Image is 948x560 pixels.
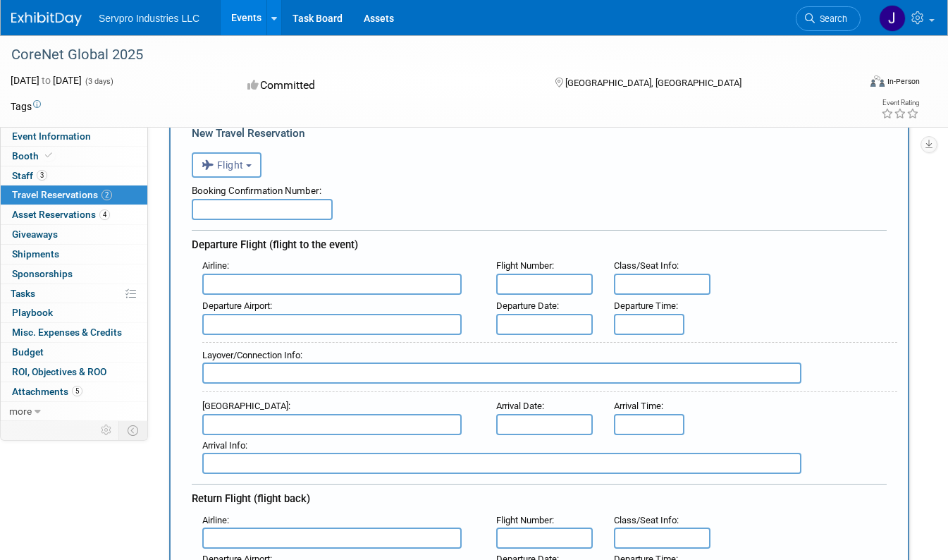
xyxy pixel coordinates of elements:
small: : [202,300,272,311]
a: ROI, Objectives & ROO [1,363,147,382]
span: Staff [12,170,47,181]
a: Asset Reservations4 [1,205,147,224]
a: Search [796,6,861,31]
small: : [496,401,544,411]
a: Attachments5 [1,382,147,401]
span: Playbook [12,307,53,318]
span: Class/Seat Info [614,260,677,271]
a: Staff3 [1,166,147,185]
small: : [202,350,302,360]
a: Sponsorships [1,264,147,284]
div: Event Format [786,73,920,95]
small: : [496,260,554,271]
a: Booth [1,147,147,166]
span: 2 [101,190,112,200]
span: Departure Date [496,300,557,311]
span: Misc. Expenses & Credits [12,327,122,338]
small: : [614,300,678,311]
div: Event Rating [881,99,919,106]
span: Class/Seat Info [614,515,677,525]
small: : [202,515,229,525]
span: Flight [202,159,244,171]
span: [GEOGRAPHIC_DATA] [202,401,288,411]
small: : [202,260,229,271]
span: Search [815,13,847,24]
div: Booking Confirmation Number: [192,178,887,199]
small: : [614,260,679,271]
span: 3 [37,170,47,181]
a: Event Information [1,127,147,146]
span: to [39,75,53,86]
span: Return Flight (flight back) [192,492,310,505]
span: [GEOGRAPHIC_DATA], [GEOGRAPHIC_DATA] [565,78,741,88]
span: Tasks [11,288,35,299]
a: Tasks [1,284,147,303]
span: Arrival Info [202,440,245,451]
span: Flight Number [496,515,552,525]
img: ExhibitDay [11,12,82,26]
span: Giveaways [12,229,58,240]
span: Departure Flight (flight to the event) [192,238,358,251]
a: more [1,402,147,421]
span: Arrival Time [614,401,661,411]
div: New Travel Reservation [192,126,887,141]
span: Airline [202,515,227,525]
span: Travel Reservations [12,189,112,200]
span: Layover/Connection Info [202,350,300,360]
small: : [614,515,679,525]
a: Budget [1,343,147,362]
div: In-Person [887,76,920,87]
small: : [202,440,247,451]
div: CoreNet Global 2025 [6,42,842,68]
a: Travel Reservations2 [1,185,147,205]
span: ROI, Objectives & ROO [12,366,106,377]
span: Event Information [12,130,91,142]
span: more [9,406,32,417]
img: Format-Inperson.png [870,75,885,87]
body: Rich Text Area. Press ALT-0 for help. [8,6,675,20]
i: Booth reservation complete [45,152,52,159]
span: [DATE] [DATE] [11,75,82,86]
img: Jeremy Jackson [879,5,906,32]
span: Flight Number [496,260,552,271]
button: Flight [192,152,261,178]
span: Sponsorships [12,268,73,279]
td: Personalize Event Tab Strip [94,421,119,439]
span: Servpro Industries LLC [99,13,199,24]
a: Giveaways [1,225,147,244]
small: : [496,515,554,525]
a: Playbook [1,303,147,322]
span: Departure Airport [202,300,270,311]
span: Arrival Date [496,401,542,411]
span: Departure Time [614,300,676,311]
div: Committed [243,73,532,98]
span: Asset Reservations [12,209,110,220]
span: (3 days) [84,77,113,86]
small: : [614,401,663,411]
small: : [496,300,559,311]
small: : [202,401,290,411]
a: Misc. Expenses & Credits [1,323,147,342]
span: Shipments [12,248,59,260]
td: Tags [11,99,41,114]
span: Attachments [12,386,82,397]
span: Booth [12,150,55,162]
a: Shipments [1,245,147,264]
span: 4 [99,209,110,220]
span: 5 [72,386,82,396]
td: Toggle Event Tabs [119,421,148,439]
span: Budget [12,346,44,358]
span: Airline [202,260,227,271]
